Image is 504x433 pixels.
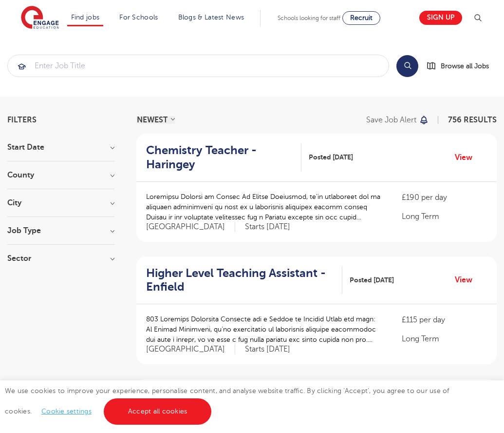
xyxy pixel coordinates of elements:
p: £190 per day [402,192,487,203]
a: Sign up [419,11,462,25]
a: Find jobs [71,14,100,21]
p: Long Term [402,333,487,345]
button: Save job alert [366,116,429,124]
span: Schools looking for staff [278,15,340,21]
span: Recruit [350,14,373,21]
a: Accept all cookies [104,398,212,425]
a: Chemistry Teacher - Haringey [146,143,301,172]
input: Submit [8,55,389,77]
a: For Schools [119,14,158,21]
a: Browse all Jobs [426,60,497,72]
a: View [455,151,480,164]
h2: Higher Level Teaching Assistant - Enfield [146,266,335,295]
span: [GEOGRAPHIC_DATA] [146,222,235,232]
div: Submit [7,55,389,77]
h3: Sector [7,255,114,262]
h3: Start Date [7,143,114,151]
span: 756 RESULTS [448,116,497,124]
p: Long Term [402,211,487,222]
a: Recruit [342,11,380,25]
span: Posted [DATE] [309,152,353,162]
h3: City [7,199,114,207]
span: Posted [DATE] [350,275,394,285]
h3: Job Type [7,227,114,235]
span: We use cookies to improve your experience, personalise content, and analyse website traffic. By c... [5,387,449,415]
span: Filters [7,116,37,124]
span: Browse all Jobs [441,60,489,72]
button: Search [396,55,418,77]
span: [GEOGRAPHIC_DATA] [146,344,235,354]
p: Save job alert [366,116,416,124]
a: Blogs & Latest News [178,14,244,21]
p: 803 Loremips Dolorsita Consecte adi e Seddoe te Incidid Utlab etd magn: Al Enimad Minimveni, qu’n... [146,314,382,345]
p: Loremipsu Dolorsi am Consec Ad Elitse Doeiusmod, te’in utlaboreet dol ma aliquaen adminimveni qu ... [146,192,382,222]
a: View [455,274,480,286]
p: Starts [DATE] [245,344,290,354]
a: Cookie settings [41,408,92,415]
img: Engage Education [21,6,59,30]
p: £115 per day [402,314,487,326]
a: Higher Level Teaching Assistant - Enfield [146,266,342,295]
h2: Chemistry Teacher - Haringey [146,143,294,172]
h3: County [7,171,114,179]
p: Starts [DATE] [245,222,290,232]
